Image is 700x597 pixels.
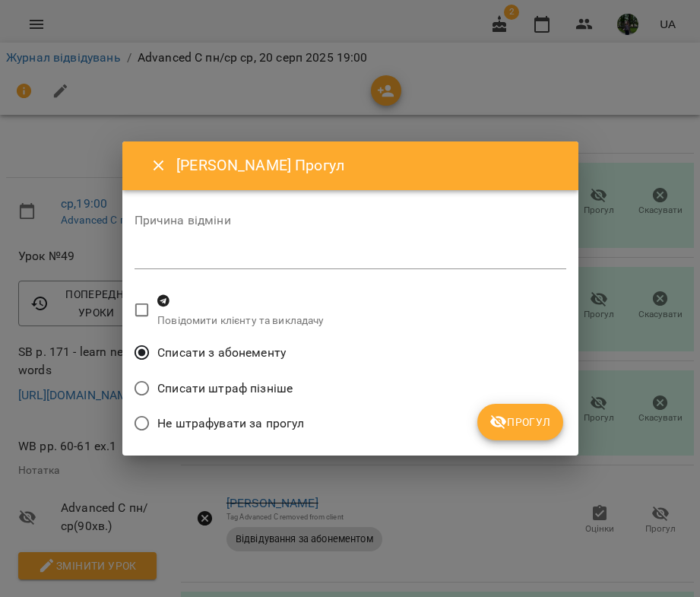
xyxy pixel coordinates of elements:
[157,379,293,398] span: Списати штраф пізніше
[489,413,551,431] span: Прогул
[141,148,177,184] button: Close
[477,404,563,440] button: Прогул
[157,313,325,329] p: Повідомити клієнту та викладачу
[135,214,566,227] label: Причина відміни
[176,154,559,177] h6: [PERSON_NAME] Прогул
[157,344,286,362] span: Списати з абонементу
[157,414,304,433] span: Не штрафувати за прогул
